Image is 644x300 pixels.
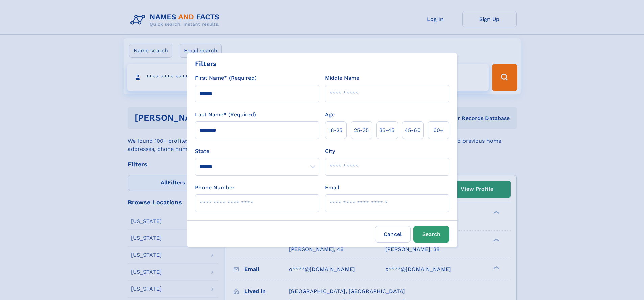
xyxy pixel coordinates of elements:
[325,111,335,119] label: Age
[195,111,256,119] label: Last Name* (Required)
[375,226,411,243] label: Cancel
[433,126,444,134] span: 60+
[195,59,217,69] div: Filters
[325,184,339,192] label: Email
[195,184,235,192] label: Phone Number
[405,126,421,134] span: 45‑60
[325,147,335,155] label: City
[354,126,369,134] span: 25‑35
[325,74,359,82] label: Middle Name
[329,126,342,134] span: 18‑25
[195,74,257,82] label: First Name* (Required)
[379,126,395,134] span: 35‑45
[413,226,449,243] button: Search
[195,147,319,155] label: State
